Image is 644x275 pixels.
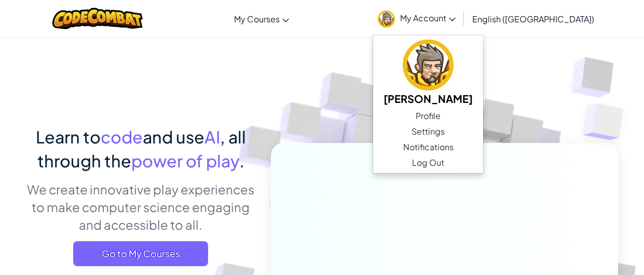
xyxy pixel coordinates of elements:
span: and use [143,126,204,147]
span: English ([GEOGRAPHIC_DATA]) [472,14,594,24]
a: Profile [373,108,483,124]
h5: [PERSON_NAME] [383,90,473,107]
span: My Courses [234,14,280,24]
span: Notifications [403,141,454,153]
a: My Courses [229,5,294,33]
span: My Account [400,12,456,23]
span: power of play [131,150,239,171]
span: code [101,126,143,147]
a: English ([GEOGRAPHIC_DATA]) [467,5,599,33]
a: Settings [373,124,483,139]
a: Log Out [373,155,483,171]
img: avatar [403,40,454,90]
a: Notifications [373,139,483,155]
span: . [239,150,244,171]
a: [PERSON_NAME] [373,38,483,108]
span: Learn to [36,126,101,147]
a: My Account [373,2,461,35]
img: avatar [378,10,395,28]
p: We create innovative play experiences to make computer science engaging and accessible to all. [26,180,255,233]
a: Go to My Courses [73,241,208,266]
img: CodeCombat logo [52,8,143,29]
span: AI [204,126,220,147]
